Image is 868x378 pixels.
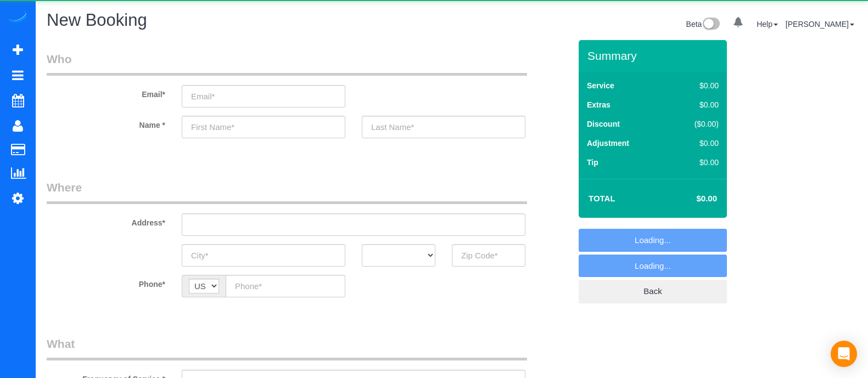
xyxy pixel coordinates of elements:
[38,275,173,290] label: Phone*
[182,85,345,108] input: Email*
[182,244,345,267] input: City*
[38,213,173,228] label: Address*
[671,157,719,168] div: $0.00
[362,116,525,138] input: Last Name*
[38,85,173,100] label: Email*
[579,280,727,303] a: Back
[47,179,527,204] legend: Where
[671,80,719,91] div: $0.00
[7,11,29,26] img: Automaid Logo
[47,51,527,76] legend: Who
[587,99,611,110] label: Extras
[587,138,629,149] label: Adjustment
[587,119,620,129] label: Discount
[686,20,720,29] a: Beta
[182,116,345,138] input: First Name*
[38,116,173,131] label: Name *
[587,49,721,62] h3: Summary
[226,275,345,297] input: Phone*
[47,336,527,360] legend: What
[664,194,717,204] h4: $0.00
[757,20,778,29] a: Help
[587,80,614,91] label: Service
[786,20,854,29] a: [PERSON_NAME]
[671,138,719,149] div: $0.00
[671,99,719,110] div: $0.00
[587,157,598,168] label: Tip
[702,18,720,32] img: New interface
[831,341,857,367] div: Open Intercom Messenger
[589,194,615,203] strong: Total
[671,119,719,129] div: ($0.00)
[452,244,525,267] input: Zip Code*
[47,10,147,30] span: New Booking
